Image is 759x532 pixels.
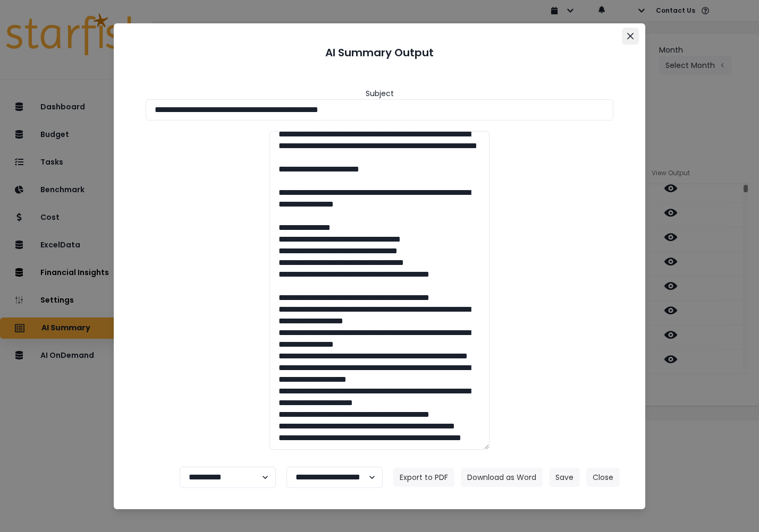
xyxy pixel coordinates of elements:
[126,36,632,69] header: AI Summary Output
[622,28,639,45] button: Close
[461,468,543,487] button: Download as Word
[393,468,454,487] button: Export to PDF
[586,468,620,487] button: Close
[366,88,394,99] header: Subject
[549,468,580,487] button: Save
